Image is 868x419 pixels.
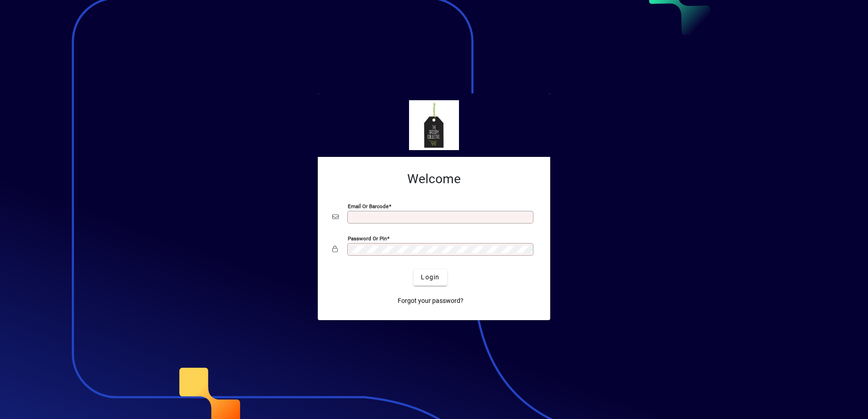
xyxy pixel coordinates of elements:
a: Forgot your password? [394,293,467,309]
span: Login [421,273,439,282]
span: Forgot your password? [398,296,464,306]
h2: Welcome [332,171,536,187]
mat-label: Password or Pin [348,235,387,241]
button: Login [414,269,447,286]
mat-label: Email or Barcode [348,203,389,209]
